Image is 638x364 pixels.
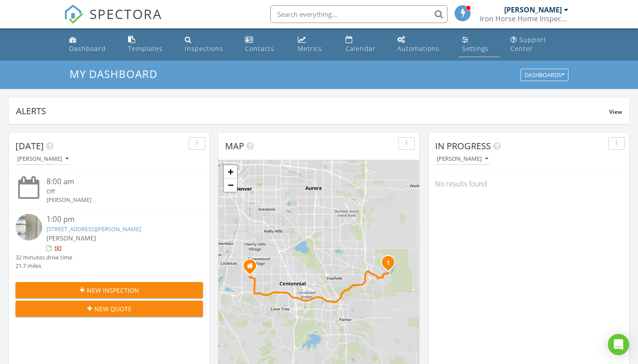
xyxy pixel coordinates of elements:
[250,266,255,271] div: 1521 E Costilla Ave, Centennial CO 80122
[16,214,203,271] a: 1:00 pm [STREET_ADDRESS][PERSON_NAME] [PERSON_NAME] 32 minutes drive time 21.7 miles
[47,187,187,196] div: Off
[47,196,187,204] div: [PERSON_NAME]
[510,35,546,53] div: Support Center
[397,44,440,53] div: Automations
[386,260,390,266] i: 1
[70,66,157,81] span: My Dashboard
[185,44,223,53] div: Inspections
[87,286,139,295] span: New Inspection
[16,282,203,298] button: New Inspection
[16,262,72,270] div: 21.7 miles
[437,156,488,162] div: [PERSON_NAME]
[224,165,237,178] a: Zoom in
[298,44,322,53] div: Metrics
[16,140,44,152] span: [DATE]
[47,225,141,233] a: [STREET_ADDRESS][PERSON_NAME]
[16,105,609,117] div: Alerts
[521,69,568,81] button: Dashboards
[608,334,629,355] div: Open Intercom Messenger
[507,32,572,57] a: Support Center
[47,176,187,187] div: 8:00 am
[346,44,376,53] div: Calendar
[128,44,163,53] div: Templates
[64,4,83,24] img: The Best Home Inspection Software - Spectora
[94,304,132,314] span: New Quote
[64,12,162,31] a: SPECTORA
[428,172,629,196] div: No results found
[69,44,106,53] div: Dashboard
[459,32,500,57] a: Settings
[224,178,237,192] a: Zoom out
[525,72,564,78] div: Dashboards
[16,301,203,317] button: New Quote
[388,262,393,267] div: 27430 E Lakeview Dr, Aurora, CO 80016
[16,214,42,240] img: streetview
[47,214,187,225] div: 1:00 pm
[181,32,234,57] a: Inspections
[294,32,335,57] a: Metrics
[342,32,387,57] a: Calendar
[245,44,274,53] div: Contacts
[394,32,451,57] a: Automations (Basic)
[16,153,70,165] button: [PERSON_NAME]
[47,234,96,242] span: [PERSON_NAME]
[241,32,287,57] a: Contacts
[462,44,489,53] div: Settings
[66,32,117,57] a: Dashboard
[435,140,491,152] span: In Progress
[17,156,69,162] div: [PERSON_NAME]
[270,5,447,23] input: Search everything...
[124,32,174,57] a: Templates
[504,5,562,14] div: [PERSON_NAME]
[225,140,244,152] span: Map
[435,153,490,165] button: [PERSON_NAME]
[89,4,162,23] span: SPECTORA
[609,108,622,116] span: View
[480,14,568,23] div: Iron Horse Home Inspection LLC
[16,253,72,262] div: 32 minutes drive time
